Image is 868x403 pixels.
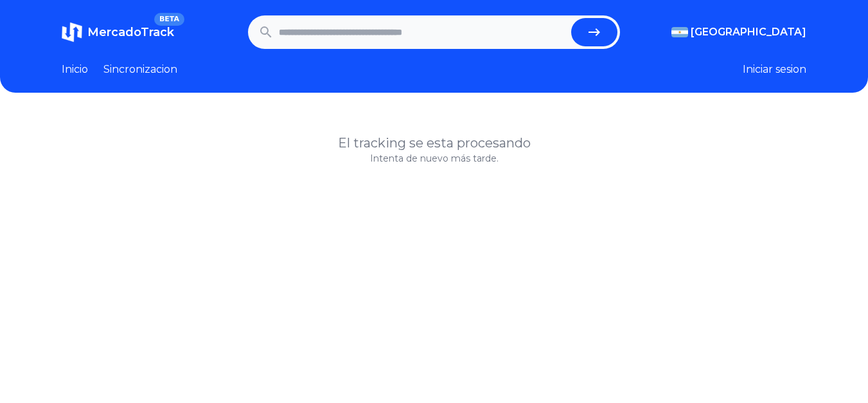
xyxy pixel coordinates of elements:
[62,22,174,42] a: MercadoTrackBETA
[87,25,174,39] span: MercadoTrack
[62,62,88,77] a: Inicio
[62,152,806,165] p: Intenta de nuevo más tarde.
[103,62,177,77] a: Sincronizacion
[743,62,806,77] button: Iniciar sesion
[671,27,688,37] img: Argentina
[62,134,806,152] h1: El tracking se esta procesando
[691,24,806,40] span: [GEOGRAPHIC_DATA]
[671,24,806,40] button: [GEOGRAPHIC_DATA]
[154,13,184,26] span: BETA
[62,22,82,42] img: MercadoTrack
